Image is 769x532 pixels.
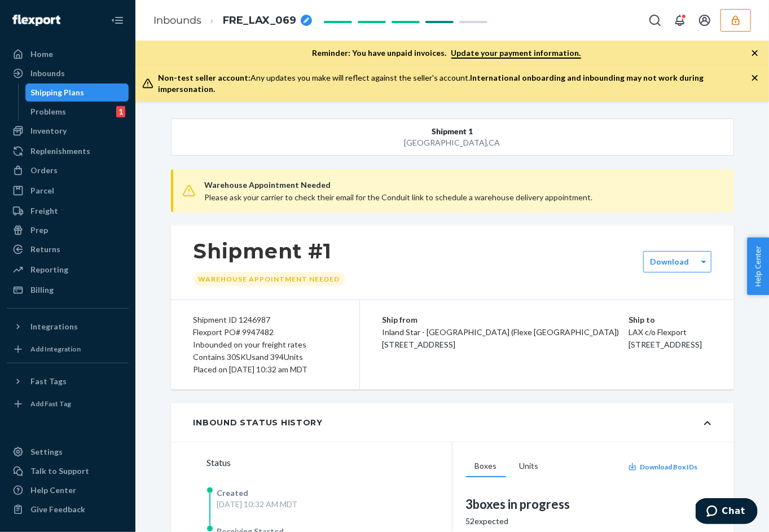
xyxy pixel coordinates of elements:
[7,500,129,518] button: Give Feedback
[194,239,345,263] h1: Shipment #1
[30,321,78,332] div: Integrations
[7,161,129,179] a: Orders
[651,256,689,267] label: Download
[158,73,251,82] span: Non-test seller account:
[153,14,201,27] a: Inbounds
[30,376,67,387] div: Fast Tags
[7,281,129,299] a: Billing
[30,344,81,354] div: Add Integration
[194,272,345,286] div: Warehouse Appointment Needed
[205,192,593,202] span: Please ask your carrier to check their email for the Conduit link to schedule a warehouse deliver...
[628,462,698,472] button: Download Box IDs
[12,15,60,26] img: Flexport logo
[30,125,67,137] div: Inventory
[747,238,769,295] button: Help Center
[7,240,129,258] a: Returns
[7,372,129,390] button: Fast Tags
[106,9,129,32] button: Close Navigation
[30,264,68,275] div: Reporting
[7,64,129,82] a: Inbounds
[7,202,129,220] a: Freight
[7,261,129,279] a: Reporting
[7,395,129,413] a: Add Fast Tag
[7,122,129,140] a: Inventory
[466,516,698,527] div: 52 expected
[30,504,85,515] div: Give Feedback
[451,48,581,59] a: Update your payment information.
[7,318,129,336] button: Integrations
[205,178,720,192] span: Warehouse Appointment Needed
[30,485,76,496] div: Help Center
[30,68,65,79] div: Inbounds
[217,499,298,510] div: [DATE] 10:32 AM MDT
[194,351,337,363] div: Contains 30 SKUs and 394 Units
[7,182,129,200] a: Parcel
[30,244,60,255] div: Returns
[30,49,53,60] div: Home
[30,399,71,408] div: Add Fast Tag
[629,326,711,338] p: LAX c/o Flexport
[25,103,129,121] a: Problems1
[144,4,321,37] ol: breadcrumbs
[644,9,666,32] button: Open Search Box
[7,221,129,239] a: Prep
[194,314,337,326] div: Shipment ID 1246987
[217,488,249,498] span: Created
[693,9,716,32] button: Open account menu
[30,284,54,296] div: Billing
[194,326,337,338] div: Flexport PO# 9947482
[7,340,129,358] a: Add Integration
[30,185,54,196] div: Parcel
[313,47,581,59] p: Reminder: You have unpaid invoices.
[466,456,506,477] button: Boxes
[383,314,629,326] p: Ship from
[7,443,129,461] a: Settings
[432,126,473,137] span: Shipment 1
[511,456,548,477] button: Units
[194,363,337,376] div: Placed on [DATE] 10:32 am MDT
[669,9,691,32] button: Open notifications
[116,106,125,117] div: 1
[31,106,67,117] div: Problems
[194,417,323,428] div: Inbound Status History
[30,165,58,176] div: Orders
[171,118,734,156] button: Shipment 1[GEOGRAPHIC_DATA],CA
[25,83,129,102] a: Shipping Plans
[7,45,129,63] a: Home
[30,465,89,477] div: Talk to Support
[30,446,63,458] div: Settings
[31,87,85,98] div: Shipping Plans
[227,137,677,148] div: [GEOGRAPHIC_DATA] , CA
[194,338,337,351] div: Inbounded on your freight rates
[7,142,129,160] a: Replenishments
[207,456,452,469] div: Status
[466,495,698,513] div: 3 boxes in progress
[30,205,58,217] div: Freight
[7,481,129,499] a: Help Center
[629,314,711,326] p: Ship to
[7,462,129,480] button: Talk to Support
[30,225,48,236] div: Prep
[383,327,619,349] span: Inland Star - [GEOGRAPHIC_DATA] (Flexe [GEOGRAPHIC_DATA]) [STREET_ADDRESS]
[696,498,758,526] iframe: Opens a widget where you can chat to one of our agents
[158,72,751,95] div: Any updates you make will reflect against the seller's account.
[30,146,90,157] div: Replenishments
[223,14,296,28] span: FRE_LAX_069
[629,340,702,349] span: [STREET_ADDRESS]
